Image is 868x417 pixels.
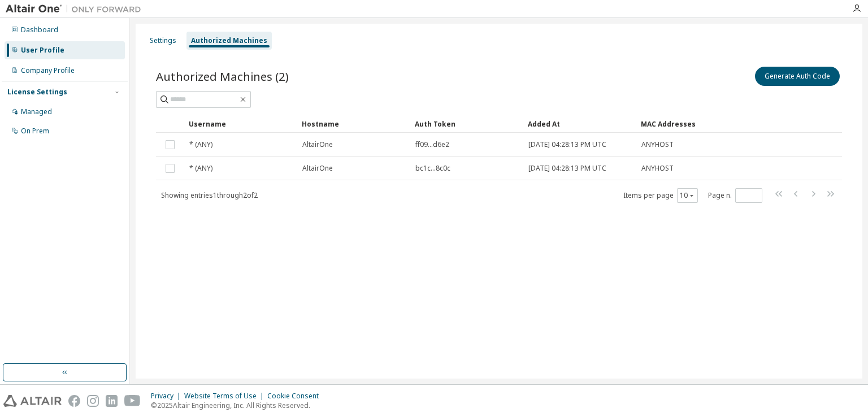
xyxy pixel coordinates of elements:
[156,68,289,84] span: Authorized Machines (2)
[3,395,62,407] img: altair_logo.svg
[302,140,333,149] span: AltairOne
[21,66,75,75] div: Company Profile
[184,392,267,401] div: Website Terms of Use
[151,401,325,410] p: © 2025 Altair Engineering, Inc. All Rights Reserved.
[641,115,727,133] div: MAC Addresses
[623,188,698,203] span: Items per page
[641,140,674,149] span: ANYHOST
[302,115,406,133] div: Hostname
[21,46,64,55] div: User Profile
[267,392,325,401] div: Cookie Consent
[191,36,267,45] div: Authorized Machines
[189,164,212,173] span: * (ANY)
[708,188,762,203] span: Page n.
[302,164,333,173] span: AltairOne
[68,395,80,407] img: facebook.svg
[680,191,695,200] button: 10
[21,25,58,34] div: Dashboard
[124,395,141,407] img: youtube.svg
[528,115,632,133] div: Added At
[189,115,293,133] div: Username
[641,164,674,173] span: ANYHOST
[415,164,450,173] span: bc1c...8c0c
[415,115,519,133] div: Auth Token
[161,190,258,200] span: Showing entries 1 through 2 of 2
[189,140,212,149] span: * (ANY)
[106,395,118,407] img: linkedin.svg
[755,67,840,86] button: Generate Auth Code
[528,140,606,149] span: [DATE] 04:28:13 PM UTC
[150,36,176,45] div: Settings
[87,395,99,407] img: instagram.svg
[528,164,606,173] span: [DATE] 04:28:13 PM UTC
[21,127,49,136] div: On Prem
[151,392,184,401] div: Privacy
[21,107,52,116] div: Managed
[7,88,67,97] div: License Settings
[415,140,449,149] span: ff09...d6e2
[6,3,147,15] img: Altair One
